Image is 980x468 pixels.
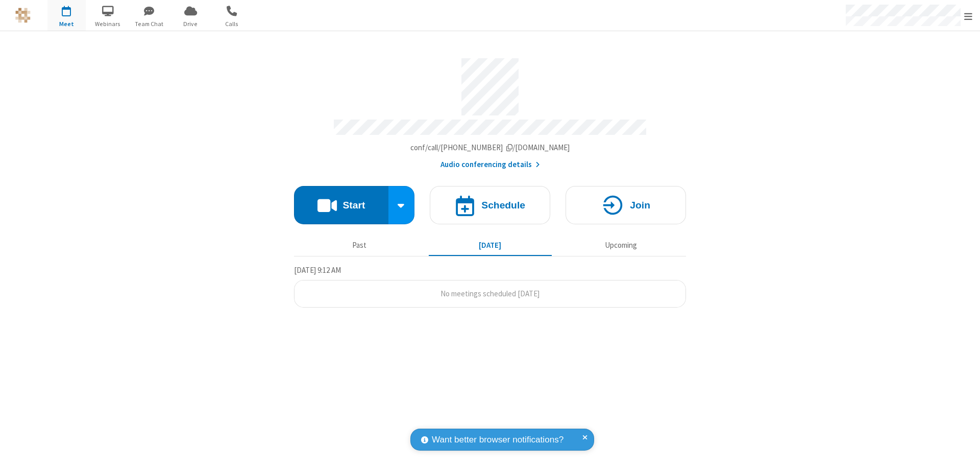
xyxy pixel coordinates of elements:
[440,159,540,171] button: Audio conferencing details
[410,143,570,152] span: Copy my meeting room link
[294,186,388,224] button: Start
[15,8,31,23] img: QA Selenium DO NOT DELETE OR CHANGE
[630,200,650,210] h4: Join
[481,200,525,210] h4: Schedule
[298,236,421,255] button: Past
[130,19,168,29] span: Team Chat
[430,186,550,224] button: Schedule
[429,236,552,255] button: [DATE]
[432,433,563,447] span: Want better browser notifications?
[440,289,540,298] span: No meetings scheduled [DATE]
[559,236,682,255] button: Upcoming
[47,19,86,29] span: Meet
[294,265,341,275] span: [DATE] 9:12 AM
[89,19,127,29] span: Webinars
[410,142,570,154] button: Copy my meeting room linkCopy my meeting room link
[388,186,415,224] div: Start conference options
[342,200,365,210] h4: Start
[954,441,972,461] iframe: Chat
[294,264,686,308] section: Today's Meetings
[294,51,686,171] section: Account details
[213,19,251,29] span: Calls
[566,186,686,224] button: Join
[171,19,210,29] span: Drive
